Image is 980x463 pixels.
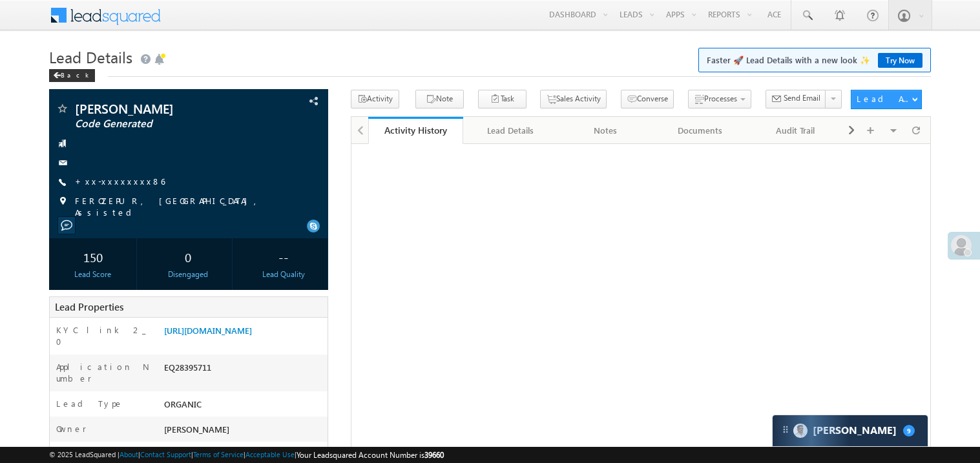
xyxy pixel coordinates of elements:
[161,361,328,379] div: EQ28395711
[49,69,95,82] div: Back
[245,450,295,458] a: Acceptable Use
[164,424,229,435] span: [PERSON_NAME]
[463,117,558,144] a: Lead Details
[772,415,928,447] div: carter-dragCarter[PERSON_NAME]9
[784,92,820,104] span: Send Email
[55,300,123,313] span: Lead Properties
[415,90,464,108] button: Note
[147,245,229,269] div: 0
[540,90,607,108] button: Sales Activity
[49,46,132,67] span: Lead Details
[474,123,547,138] div: Lead Details
[75,195,301,218] span: FEROZEPUR, [GEOGRAPHIC_DATA], Assisted
[120,450,138,458] a: About
[243,269,324,280] div: Lead Quality
[878,53,923,68] a: Try Now
[653,117,748,144] a: Documents
[75,176,165,187] a: +xx-xxxxxxxx86
[193,450,244,458] a: Terms of Service
[558,117,653,144] a: Notes
[748,117,843,144] a: Audit Trail
[56,361,151,384] label: Application Number
[56,398,123,409] label: Lead Type
[378,124,454,136] div: Activity History
[147,269,229,280] div: Disengaged
[75,102,248,115] span: [PERSON_NAME]
[52,245,134,269] div: 150
[56,324,151,347] label: KYC link 2_0
[49,449,444,461] span: © 2025 LeadSquared | | | | |
[766,90,826,108] button: Send Email
[368,117,463,144] a: Activity History
[161,398,328,416] div: ORGANIC
[568,123,641,138] div: Notes
[56,423,87,435] label: Owner
[297,450,444,460] span: Your Leadsquared Account Number is
[857,93,912,105] div: Lead Actions
[164,325,252,336] a: [URL][DOMAIN_NAME]
[424,450,444,460] span: 39660
[758,123,831,138] div: Audit Trail
[851,90,922,109] button: Lead Actions
[52,269,134,280] div: Lead Score
[478,90,526,108] button: Task
[688,90,751,108] button: Processes
[243,245,324,269] div: --
[663,123,736,138] div: Documents
[707,54,923,67] span: Faster 🚀 Lead Details with a new look ✨
[621,90,674,108] button: Converse
[75,118,248,130] span: Code Generated
[351,90,399,108] button: Activity
[780,424,791,435] img: carter-drag
[140,450,191,458] a: Contact Support
[49,68,101,79] a: Back
[903,425,915,437] span: 9
[704,94,737,103] span: Processes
